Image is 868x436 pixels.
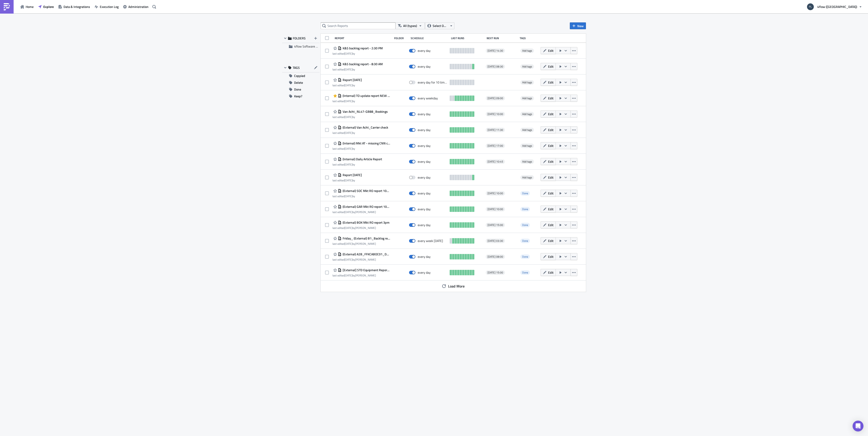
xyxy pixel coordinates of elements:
time: 2025-06-20T02:27:30Z [344,226,352,230]
span: Add tags [520,128,534,132]
span: Administration [128,4,149,9]
button: Data & Integrations [56,3,92,10]
span: [DATE] 08:30 [488,65,503,68]
time: 2025-06-17T18:20:21Z [344,273,352,278]
div: last edited by [PERSON_NAME] [332,258,390,261]
div: Open Intercom Messenger [853,421,863,431]
span: (External) A2B_FFKCABOC01_Daily CNN report (9:00) [341,252,390,256]
div: every weekday [418,96,438,100]
div: last edited by [332,163,382,166]
span: Report 2025-07-01 [341,173,362,177]
button: Execution Log [92,3,121,10]
span: Add tags [520,80,534,85]
span: Done [522,223,528,227]
span: [DATE] 14:30 [488,49,503,53]
div: Report [335,36,392,40]
button: All (types) [395,22,425,29]
span: Edit [548,191,553,196]
div: every day [418,128,431,132]
span: Done [522,207,528,211]
span: [DATE] 17:00 [488,144,503,148]
time: 2025-07-04T09:26:11Z [344,162,352,167]
span: Done [520,191,530,196]
button: Edit [541,253,556,260]
time: 2025-07-15T11:41:55Z [344,115,352,119]
div: last edited by [332,179,362,182]
button: Edit [541,47,556,54]
time: 2025-08-22T14:45:51Z [344,67,352,72]
span: Explore [43,4,54,9]
span: (External) BOK Mkt RO report 3pm [341,220,390,225]
span: Edit [548,223,553,227]
span: K&S backlog report - 2:30 PM [341,46,383,50]
button: Done [282,86,319,93]
span: [DATE] 15:00 [488,223,503,227]
span: Add tags [520,112,534,116]
a: Explore [36,3,56,10]
button: New [570,22,586,29]
div: every day [418,175,431,180]
span: [DATE] 11:30 [488,128,503,132]
button: Edit [541,126,556,133]
div: Tags [520,36,539,40]
div: Folder [394,36,408,40]
time: 2025-07-10T07:45:23Z [344,146,352,151]
time: 2025-06-23T12:49:09Z [344,194,352,198]
button: Edit [541,142,556,149]
div: last edited by [PERSON_NAME] [332,242,390,245]
div: every day [418,49,431,53]
button: Edit [541,174,556,181]
time: 2025-07-14T13:32:06Z [344,131,352,135]
div: every day [418,65,431,69]
span: Edit [548,64,553,69]
div: every day [418,160,431,164]
span: Load More [448,283,465,289]
span: (External) SOC Mkt RO report 10am [341,189,390,193]
time: 2025-06-17T20:53:23Z [344,257,352,262]
div: Next Run [487,36,518,40]
button: Edit [541,158,556,165]
button: Edit [541,79,556,86]
span: Edit [548,254,553,259]
span: Report 2025-08-21 [341,78,362,82]
div: last edited by [332,99,390,103]
span: Done [520,270,530,275]
span: Done [522,239,528,243]
button: Edit [541,63,556,70]
span: Edit [548,127,553,132]
div: last edited by [332,115,388,119]
span: [DATE] 08:00 [488,255,503,259]
span: Edit [548,207,553,211]
div: last edited by [332,147,390,150]
span: [DATE] 03:30 [488,239,503,243]
span: Add tags [522,175,532,180]
div: every week on Friday [418,239,443,243]
span: Add tags [520,159,534,164]
span: Done [522,270,528,275]
div: last edited by [332,68,383,71]
div: last edited by [332,194,390,198]
div: every day [418,223,431,227]
span: K&S backlog report - 8:30 AM [341,62,383,66]
div: every day [418,144,431,148]
time: 2025-07-01T14:06:56Z [344,178,352,182]
div: last edited by [PERSON_NAME] [332,226,390,230]
span: Execution Log [100,4,119,9]
span: Friday_ (External) B1_Backlog report [341,236,390,240]
a: Administration [121,3,151,10]
time: 2025-06-20T02:52:31Z [344,210,352,214]
span: Done [520,254,530,259]
span: Add tags [522,159,532,164]
span: Edit [548,96,553,101]
span: Data & Integrations [63,4,90,9]
time: 2025-08-21T13:55:37Z [344,83,352,87]
span: Edit [548,270,553,275]
span: (External) Van Acht_Carrier check [341,125,388,129]
span: Add tags [522,80,532,84]
span: Delete [294,79,303,86]
span: [DATE] 10:00 [488,207,503,211]
a: Home [18,3,36,10]
span: Keep? [294,93,302,100]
